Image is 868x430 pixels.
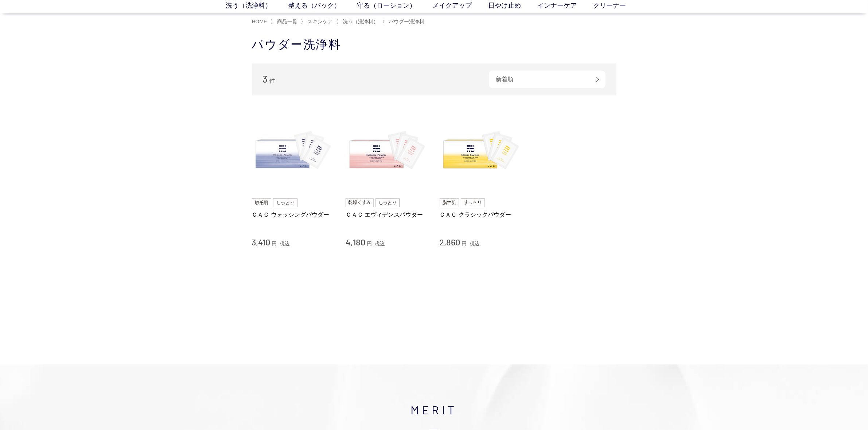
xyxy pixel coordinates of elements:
span: 円 [462,241,467,246]
img: すっきり [461,198,485,207]
span: 円 [272,241,277,246]
span: スキンケア [307,19,333,24]
span: 3 [263,73,268,84]
li: 〉 [336,18,381,25]
img: しっとり [273,198,297,207]
a: 整える（パック） [288,1,357,11]
a: 守る（ローション） [357,1,432,11]
li: 〉 [301,18,335,25]
a: クリーナー [593,1,642,11]
img: ＣＡＣ エヴィデンスパウダー [346,110,429,193]
a: 洗う（洗浄料） [226,1,288,11]
span: 税込 [470,241,480,246]
span: 3,410 [252,237,270,247]
img: 脂性肌 [440,198,459,207]
a: ＣＡＣ エヴィデンスパウダー [346,211,429,218]
span: 4,180 [346,237,365,247]
a: HOME [252,19,267,24]
a: 日やけ止め [488,1,537,11]
img: ＣＡＣ クラシックパウダー [440,110,523,193]
span: 洗う（洗浄料） [343,19,379,24]
a: スキンケア [306,19,333,24]
a: 商品一覧 [276,19,297,24]
span: 税込 [280,241,290,246]
img: 敏感肌 [252,198,272,207]
img: ＣＡＣ ウォッシングパウダー [252,110,335,193]
li: 〉 [270,18,299,25]
li: 〉 [382,18,426,25]
a: ＣＡＣ クラシックパウダー [440,211,523,218]
img: 乾燥くすみ [346,198,374,207]
a: メイクアップ [432,1,488,11]
a: 洗う（洗浄料） [342,19,379,24]
img: しっとり [375,198,400,207]
span: 件 [269,78,275,84]
span: 2,860 [440,237,460,247]
a: インナーケア [537,1,593,11]
div: 新着順 [489,71,606,88]
a: パウダー洗浄料 [387,19,424,24]
span: 商品一覧 [277,19,297,24]
span: パウダー洗浄料 [389,19,424,24]
a: ＣＡＣ ウォッシングパウダー [252,211,335,218]
h1: パウダー洗浄料 [252,37,616,52]
span: 税込 [375,241,385,246]
span: 円 [367,241,372,246]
